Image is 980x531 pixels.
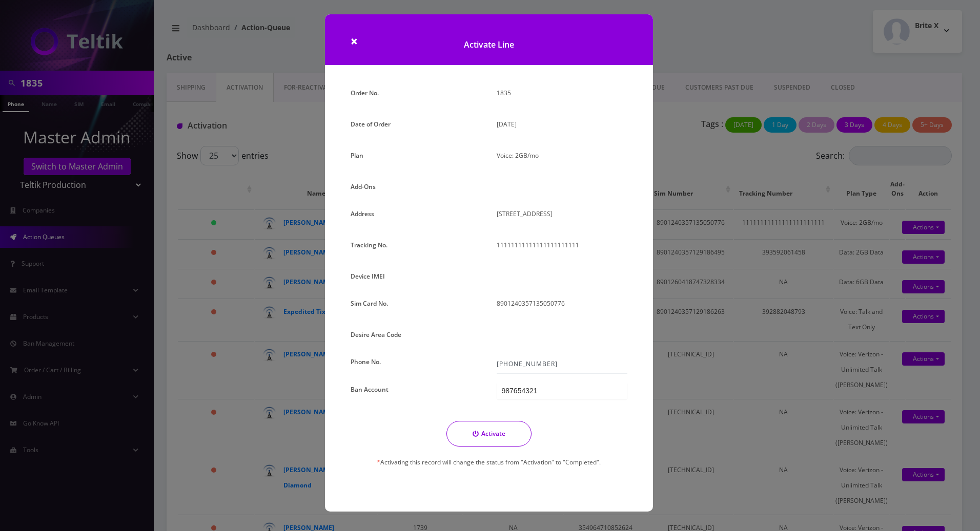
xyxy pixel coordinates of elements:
[351,296,388,311] label: Sim Card No.
[497,148,627,163] p: Voice: 2GB/mo
[351,327,401,342] label: Desire Area Code
[351,179,376,194] label: Add-Ons
[351,269,385,284] label: Device IMEI
[351,455,627,470] p: Activating this record will change the status from "Activation" to "Completed".
[497,296,627,311] p: 8901240357135050776
[502,386,538,396] div: 987654321
[351,148,363,163] label: Plan
[497,86,627,100] p: 1835
[497,238,627,252] p: 11111111111111111111111
[497,117,627,132] p: [DATE]
[351,32,358,49] span: ×
[351,117,391,132] label: Date of Order
[446,421,532,447] button: Activate
[351,86,379,100] label: Order No.
[497,206,627,221] p: [STREET_ADDRESS]
[351,354,381,369] label: Phone No.
[325,14,653,65] h1: Activate Line
[351,206,374,221] label: Address
[351,35,358,47] button: Close
[351,238,387,252] label: Tracking No.
[351,382,389,397] label: Ban Account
